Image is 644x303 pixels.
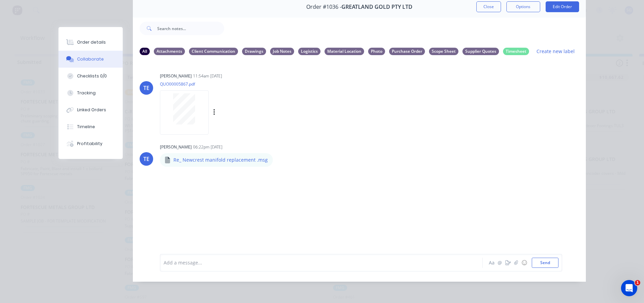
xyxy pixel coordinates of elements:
[506,1,540,12] button: Options
[546,1,579,12] button: Edit Order
[160,144,192,150] div: [PERSON_NAME]
[533,47,578,56] button: Create new label
[77,56,104,62] div: Collaborate
[58,51,123,68] button: Collaborate
[189,48,238,55] div: Client Communication
[462,48,499,55] div: Supplier Quotes
[429,48,458,55] div: Scope Sheet
[496,259,504,267] button: @
[341,4,412,10] span: GREATLAND GOLD PTY LTD
[58,101,123,118] button: Linked Orders
[635,280,640,285] span: 1
[77,90,96,96] div: Tracking
[532,258,558,268] button: Send
[77,107,106,113] div: Linked Orders
[58,135,123,152] button: Profitability
[325,48,364,55] div: Material Location
[77,73,107,79] div: Checklists 0/0
[143,155,149,163] div: TE
[154,48,185,55] div: Attachments
[140,48,150,55] div: All
[77,39,106,45] div: Order details
[242,48,266,55] div: Drawings
[77,141,102,147] div: Profitability
[58,118,123,135] button: Timeline
[143,84,149,92] div: TE
[193,144,222,150] div: 06:22pm [DATE]
[58,34,123,51] button: Order details
[488,259,496,267] button: Aa
[173,157,268,163] p: Re_ Newcrest manifold replacement .msg
[193,73,222,79] div: 11:54am [DATE]
[476,1,501,12] button: Close
[389,48,425,55] div: Purchase Order
[621,280,637,296] iframe: Intercom live chat
[58,68,123,85] button: Checklists 0/0
[160,73,192,79] div: [PERSON_NAME]
[58,85,123,101] button: Tracking
[298,48,320,55] div: Logistics
[503,48,529,55] div: Timesheet
[306,4,341,10] span: Order #1036 -
[160,81,284,87] p: QUO00005867.pdf
[77,124,95,130] div: Timeline
[520,259,528,267] button: ☺
[368,48,385,55] div: Photo
[270,48,294,55] div: Job Notes
[157,22,224,35] input: Search notes...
